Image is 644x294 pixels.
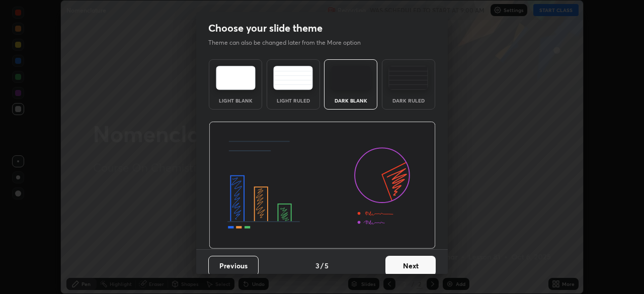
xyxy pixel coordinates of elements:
h2: Choose your slide theme [208,22,323,35]
h4: / [320,260,324,271]
img: lightRuledTheme.5fabf969.svg [273,66,313,90]
h4: 3 [315,260,319,271]
div: Light Blank [215,98,256,103]
img: darkThemeBanner.d06ce4a2.svg [209,122,436,249]
img: darkRuledTheme.de295e13.svg [388,66,428,90]
img: lightTheme.e5ed3b09.svg [216,66,256,90]
button: Previous [208,256,259,276]
div: Light Ruled [273,98,313,103]
img: darkTheme.f0cc69e5.svg [331,66,371,90]
div: Dark Blank [331,98,371,103]
button: Next [385,256,436,276]
p: Theme can also be changed later from the More option [208,38,371,47]
h4: 5 [325,260,329,271]
div: Dark Ruled [388,98,429,103]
